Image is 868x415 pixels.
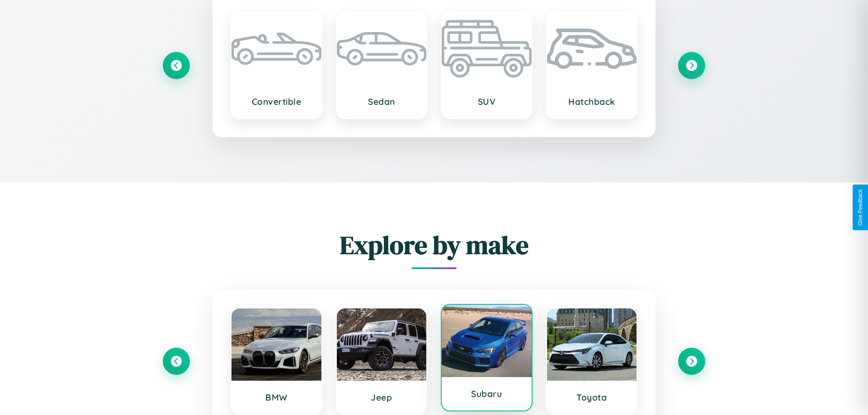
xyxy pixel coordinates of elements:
h2: Explore by make [163,228,705,262]
h3: Toyota [556,392,628,403]
h3: Jeep [346,392,418,403]
h3: Sedan [346,96,418,107]
h3: SUV [451,96,523,107]
h3: Subaru [451,388,523,399]
h3: Convertible [241,96,312,107]
h3: Hatchback [556,96,628,107]
h3: BMW [241,392,312,403]
div: Give Feedback [857,189,863,226]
